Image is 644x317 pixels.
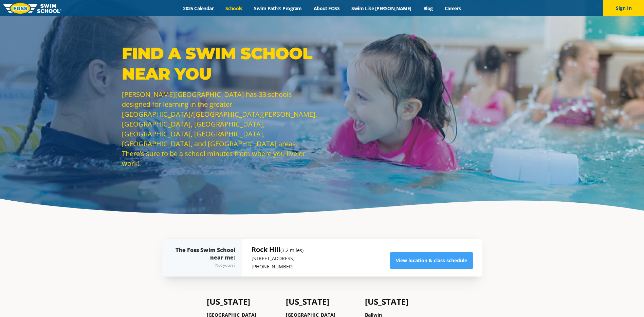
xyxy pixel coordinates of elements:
a: Swim Like [PERSON_NAME] [346,5,418,12]
h4: [US_STATE] [286,297,358,306]
div: The Foss Swim School near me: [176,246,235,269]
p: Find a Swim School Near You [122,43,319,84]
small: (3.2 miles) [280,247,303,253]
a: Blog [417,5,439,12]
img: FOSS Swim School Logo [3,3,61,14]
a: Swim Path® Program [248,5,308,12]
p: [PERSON_NAME][GEOGRAPHIC_DATA] has 33 schools designed for learning in the greater [GEOGRAPHIC_DA... [122,89,319,168]
a: About FOSS [308,5,346,12]
h4: [US_STATE] [207,297,279,306]
a: Careers [439,5,467,12]
h4: [US_STATE] [365,297,437,306]
a: Schools [220,5,248,12]
a: View location & class schedule [390,252,473,269]
p: [PHONE_NUMBER] [252,263,303,271]
a: 2025 Calendar [177,5,220,12]
div: Not yours? [176,261,235,269]
p: [STREET_ADDRESS] [252,254,303,263]
h5: Rock Hill [252,245,303,254]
